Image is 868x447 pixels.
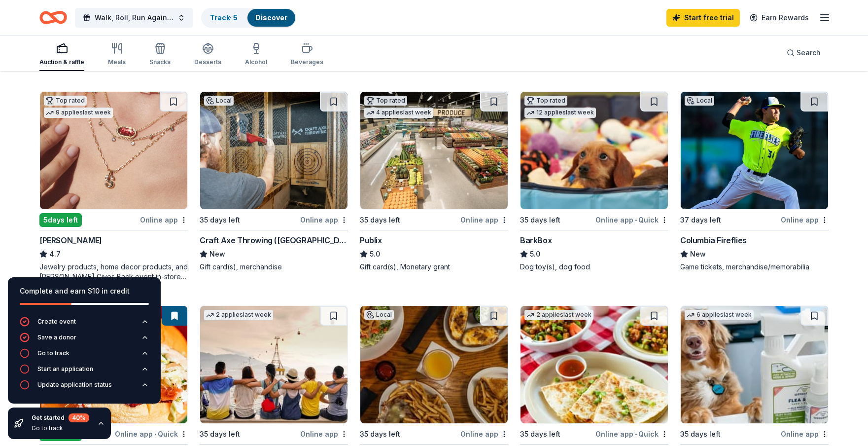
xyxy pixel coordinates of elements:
div: 2 applies last week [524,310,593,320]
div: 12 applies last week [524,108,596,118]
img: Image for Kendra Scott [40,92,187,209]
div: Game tickets, merchandise/memorabilia [680,262,829,272]
div: BarkBox [520,234,552,246]
div: Online app Quick [595,428,668,440]
div: Create event [37,318,76,326]
img: Image for Wondercide [681,306,828,423]
div: Complete and earn $10 in credit [20,285,149,297]
div: Top rated [364,96,407,106]
button: Auction & raffle [39,38,84,71]
span: • [635,430,637,438]
div: Online app [781,214,829,226]
a: Home [39,6,67,29]
div: Publix [360,234,382,246]
button: Alcohol [245,38,267,71]
div: 37 days left [680,214,721,226]
div: Online app [140,214,188,226]
a: Discover [255,13,287,22]
div: Craft Axe Throwing ([GEOGRAPHIC_DATA]) [200,234,348,246]
div: 35 days left [200,428,240,440]
div: Online app [781,428,829,440]
a: Image for Craft Axe Throwing (Lexington)Local35 days leftOnline appCraft Axe Throwing ([GEOGRAPHI... [200,91,348,272]
div: 4 applies last week [364,108,433,118]
button: Update application status [20,380,149,396]
div: Snacks [149,58,171,66]
div: 6 applies last week [685,310,754,320]
button: Walk, Roll, Run Against Domestic Violence [75,8,193,28]
button: Create event [20,317,149,333]
span: New [209,248,225,260]
div: Go to track [37,349,69,357]
img: Image for Let's Roam [200,306,347,423]
div: 35 days left [360,214,400,226]
a: Image for Columbia FirefliesLocal37 days leftOnline appColumbia FirefliesNewGame tickets, merchan... [680,91,829,272]
div: Columbia Fireflies [680,234,747,246]
div: Auction & raffle [39,58,84,66]
div: 35 days left [360,428,400,440]
img: Image for Publix [360,92,508,209]
img: Image for BarkBox [521,92,668,209]
button: Track· 5Discover [201,8,296,28]
div: Top rated [524,96,567,106]
div: 2 applies last week [204,310,273,320]
button: Start an application [20,364,149,380]
div: Save a donor [37,334,76,341]
div: Gift card(s), merchandise [200,262,348,272]
div: Local [685,96,714,106]
button: Beverages [291,38,323,71]
div: Update application status [37,381,112,389]
div: Jewelry products, home decor products, and [PERSON_NAME] Gives Back event in-store or online (or ... [39,262,188,282]
img: Image for Craft Axe Throwing (Lexington) [200,92,347,209]
div: Meals [108,58,126,66]
button: Desserts [194,38,221,71]
a: Image for Kendra ScottTop rated9 applieslast week5days leftOnline app[PERSON_NAME]4.7Jewelry prod... [39,91,188,282]
div: 35 days left [200,214,240,226]
div: 40 % [69,413,89,422]
span: 5.0 [370,248,380,260]
span: Search [797,47,821,59]
a: Start free trial [666,9,740,27]
span: 4.7 [49,248,61,260]
div: Local [364,310,394,320]
div: Online app [300,214,348,226]
a: Image for PublixTop rated4 applieslast week35 days leftOnline appPublix5.0Gift card(s), Monetary ... [360,91,508,272]
button: Search [779,43,829,63]
div: Gift card(s), Monetary grant [360,262,508,272]
div: 5 days left [39,213,82,227]
div: Top rated [44,96,87,106]
button: Save a donor [20,333,149,348]
a: Image for BarkBoxTop rated12 applieslast week35 days leftOnline app•QuickBarkBox5.0Dog toy(s), do... [520,91,668,272]
div: Go to track [32,424,89,432]
div: Online app [460,428,508,440]
span: 5.0 [530,248,540,260]
div: Online app Quick [595,214,668,226]
a: Earn Rewards [744,9,815,27]
img: Image for J.R. Cash's Grill & Bar [360,306,508,423]
div: Online app [460,214,508,226]
div: 35 days left [680,428,721,440]
div: 35 days left [520,428,560,440]
div: Alcohol [245,58,267,66]
span: Walk, Roll, Run Against Domestic Violence [95,12,174,24]
img: Image for Columbia Fireflies [681,92,828,209]
div: Start an application [37,365,93,373]
span: New [690,248,706,260]
img: Image for California Tortilla [521,306,668,423]
button: Snacks [149,38,171,71]
div: Dog toy(s), dog food [520,262,668,272]
button: Meals [108,38,126,71]
div: 35 days left [520,214,560,226]
div: [PERSON_NAME] [39,234,102,246]
div: Get started [32,413,89,422]
div: 9 applies last week [44,108,113,118]
div: Beverages [291,58,323,66]
div: Desserts [194,58,221,66]
a: Track· 5 [210,13,238,22]
div: Local [204,96,234,106]
div: Online app [300,428,348,440]
button: Go to track [20,348,149,364]
span: • [635,216,637,224]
